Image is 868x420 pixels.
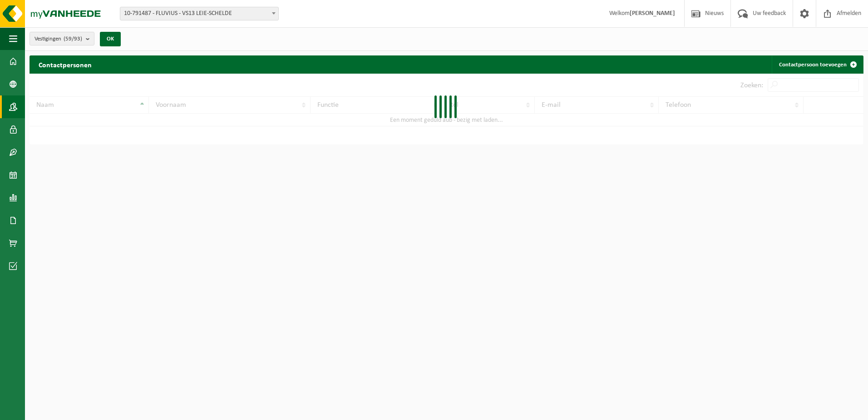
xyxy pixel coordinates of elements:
[120,7,278,20] span: 10-791487 - FLUVIUS - VS13 LEIE-SCHELDE
[100,32,121,46] button: OK
[120,7,279,20] span: 10-791487 - FLUVIUS - VS13 LEIE-SCHELDE
[30,32,94,45] button: Vestigingen(59/93)
[772,55,863,74] a: Contactpersoon toevoegen
[35,32,82,46] span: Vestigingen
[30,55,101,73] h2: Contactpersonen
[630,10,675,17] strong: [PERSON_NAME]
[64,36,82,42] count: (59/93)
